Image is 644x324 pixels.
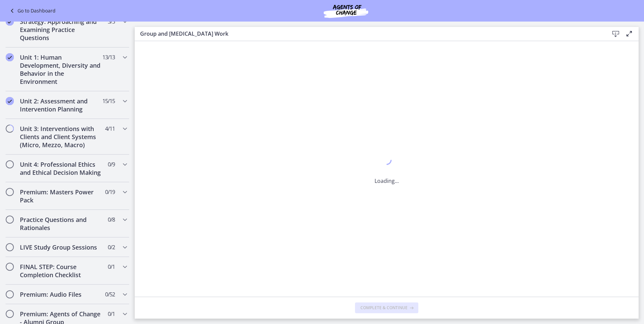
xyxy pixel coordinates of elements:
span: 0 / 9 [108,160,115,168]
h2: Unit 2: Assessment and Intervention Planning [20,97,102,113]
h2: Unit 3: Interventions with Clients and Client Systems (Micro, Mezzo, Macro) [20,125,102,149]
span: 0 / 19 [105,188,115,196]
a: Go to Dashboard [8,7,56,15]
h2: LIVE Study Group Sessions [20,243,102,251]
i: Completed [6,53,14,61]
div: 1 [375,153,399,169]
span: 0 / 8 [108,216,115,224]
span: 0 / 1 [108,263,115,271]
h2: FINAL STEP: Course Completion Checklist [20,263,102,279]
span: 13 / 13 [102,53,115,61]
h2: Strategy: Approaching and Examining Practice Questions [20,18,102,42]
h2: Premium: Audio Files [20,290,102,298]
h2: Practice Questions and Rationales [20,216,102,232]
span: 0 / 2 [108,243,115,251]
h2: Unit 1: Human Development, Diversity and Behavior in the Environment [20,53,102,86]
span: Complete & continue [360,305,408,311]
span: 0 / 1 [108,310,115,318]
h2: Unit 4: Professional Ethics and Ethical Decision Making [20,160,102,176]
button: Complete & continue [355,302,418,313]
span: 4 / 11 [105,125,115,133]
span: 3 / 3 [108,18,115,26]
i: Completed [6,18,14,26]
img: Agents of Change Social Work Test Prep [305,3,386,19]
h3: Group and [MEDICAL_DATA] Work [140,30,598,38]
h2: Premium: Masters Power Pack [20,188,102,204]
span: 15 / 15 [102,97,115,105]
i: Completed [6,97,14,105]
span: 0 / 52 [105,290,115,298]
p: Loading... [375,177,399,185]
